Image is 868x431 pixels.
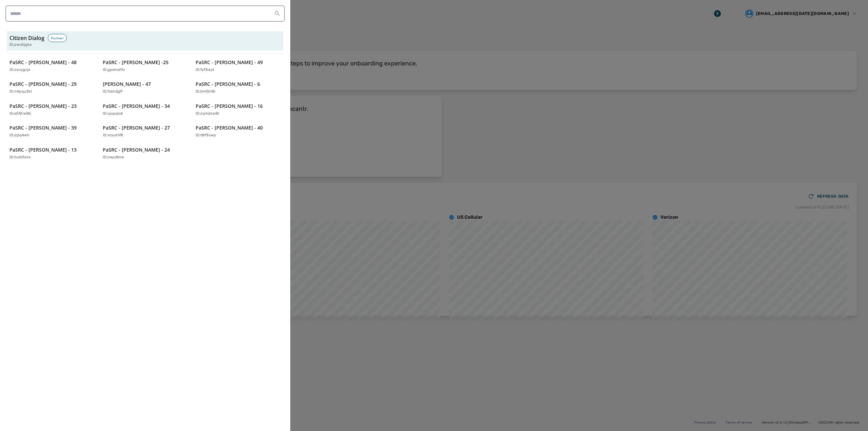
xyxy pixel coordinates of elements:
[7,78,97,97] button: PaSRC - [PERSON_NAME] - 29ID:n4pqu3bl
[9,111,31,117] p: ID: e5fjhw8b
[103,89,122,95] p: ID: fsbh2glf
[9,103,77,110] p: PaSRC - [PERSON_NAME] - 23
[9,67,30,73] p: ID: sxuygsja
[196,133,216,138] p: ID: l8lf3swp
[100,56,191,76] button: PaSRC - [PERSON_NAME] -25ID:gpemal9z
[9,124,77,131] p: PaSRC - [PERSON_NAME] - 39
[196,81,260,87] p: PaSRC - [PERSON_NAME] - 6
[103,124,170,131] p: PaSRC - [PERSON_NAME] - 27
[7,31,283,51] button: Citizen DialogPartnerID:pwo5jgka
[193,100,283,119] button: PaSRC - [PERSON_NAME] - 16ID:zqmdsw8r
[9,89,32,95] p: ID: n4pqu3bl
[7,144,97,163] button: PaSRC - [PERSON_NAME] - 13ID:hutd5rze
[103,155,124,160] p: ID: irayc8m6
[7,100,97,119] button: PaSRC - [PERSON_NAME] - 23ID:e5fjhw8b
[196,67,214,73] p: ID: fyf3izpt
[48,34,67,42] div: Partner
[9,42,32,48] span: ID: pwo5jgka
[103,103,170,110] p: PaSRC - [PERSON_NAME] - 34
[196,111,219,117] p: ID: zqmdsw8r
[196,124,263,131] p: PaSRC - [PERSON_NAME] - 40
[100,78,191,97] button: [PERSON_NAME] - 47ID:fsbh2glf
[9,133,29,138] p: ID: jcjlq4wh
[9,146,77,153] p: PaSRC - [PERSON_NAME] - 13
[100,144,191,163] button: PaSRC - [PERSON_NAME] - 24ID:irayc8m6
[196,59,263,66] p: PaSRC - [PERSON_NAME] - 49
[196,89,215,95] p: ID: bmfjhl8i
[100,100,191,119] button: PaSRC - [PERSON_NAME] - 34ID:ujupqiyk
[9,59,77,66] p: PaSRC - [PERSON_NAME] - 48
[103,67,125,73] p: ID: gpemal9z
[7,56,97,76] button: PaSRC - [PERSON_NAME] - 48ID:sxuygsja
[100,122,191,141] button: PaSRC - [PERSON_NAME] - 27ID:vcsuhlf8
[9,155,31,160] p: ID: hutd5rze
[193,78,283,97] button: PaSRC - [PERSON_NAME] - 6ID:bmfjhl8i
[9,81,77,87] p: PaSRC - [PERSON_NAME] - 29
[103,59,169,66] p: PaSRC - [PERSON_NAME] -25
[103,146,170,153] p: PaSRC - [PERSON_NAME] - 24
[103,111,123,117] p: ID: ujupqiyk
[193,56,283,76] button: PaSRC - [PERSON_NAME] - 49ID:fyf3izpt
[7,122,97,141] button: PaSRC - [PERSON_NAME] - 39ID:jcjlq4wh
[193,122,283,141] button: PaSRC - [PERSON_NAME] - 40ID:l8lf3swp
[196,103,263,110] p: PaSRC - [PERSON_NAME] - 16
[103,81,151,87] p: [PERSON_NAME] - 47
[103,133,123,138] p: ID: vcsuhlf8
[9,34,44,42] h3: Citizen Dialog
